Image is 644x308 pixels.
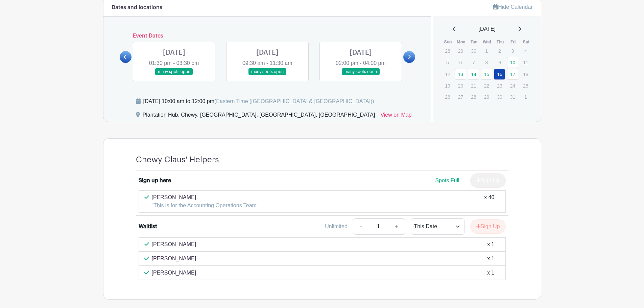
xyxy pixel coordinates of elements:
[520,80,531,91] p: 25
[455,92,466,102] p: 27
[112,4,162,11] h6: Dates and locations
[468,80,479,91] p: 21
[493,4,532,10] a: Hide Calendar
[470,219,506,234] button: Sign Up
[353,218,368,235] a: -
[507,69,518,80] a: 17
[455,39,468,45] th: Mon
[455,46,466,56] p: 29
[132,33,404,39] h6: Event Dates
[507,57,518,68] a: 10
[152,193,259,202] p: [PERSON_NAME]
[520,46,531,56] p: 4
[494,69,505,80] a: 16
[468,69,479,80] a: 14
[494,92,505,102] p: 30
[455,80,466,91] p: 20
[494,80,505,91] p: 23
[520,57,531,68] p: 11
[481,46,492,56] p: 1
[442,39,455,45] th: Sun
[455,57,466,68] p: 6
[520,92,531,102] p: 1
[152,255,196,263] p: [PERSON_NAME]
[325,222,348,231] div: Unlimited
[152,240,196,248] p: [PERSON_NAME]
[468,57,479,68] p: 7
[479,25,496,33] span: [DATE]
[487,269,494,277] div: x 1
[520,39,533,45] th: Sat
[494,39,507,45] th: Thu
[143,111,375,122] div: Plantation Hub, Chewy, [GEOGRAPHIC_DATA], [GEOGRAPHIC_DATA], [GEOGRAPHIC_DATA]
[520,69,531,79] p: 18
[455,69,466,80] a: 13
[487,240,494,248] div: x 1
[481,39,494,45] th: Wed
[481,92,492,102] p: 29
[481,69,492,80] a: 15
[487,255,494,263] div: x 1
[442,69,453,79] p: 12
[484,193,494,210] div: x 40
[494,46,505,56] p: 2
[507,46,518,56] p: 3
[494,57,505,68] p: 9
[507,92,518,102] p: 31
[468,46,479,56] p: 30
[442,80,453,91] p: 19
[468,39,481,45] th: Tue
[139,176,171,185] div: Sign up here
[152,202,259,210] p: "This is for the Accounting Operations Team"
[468,92,479,102] p: 28
[507,80,518,91] p: 24
[481,80,492,91] p: 22
[136,155,219,165] h4: Chewy Claus' Helpers
[214,98,374,104] span: (Eastern Time ([GEOGRAPHIC_DATA] & [GEOGRAPHIC_DATA]))
[442,92,453,102] p: 26
[139,222,157,231] div: Waitlist
[507,39,520,45] th: Fri
[380,111,411,122] a: View on Map
[152,269,196,277] p: [PERSON_NAME]
[435,177,459,183] span: Spots Full
[388,218,405,235] a: +
[481,57,492,68] p: 8
[442,57,453,68] p: 5
[143,97,374,105] div: [DATE] 10:00 am to 12:00 pm
[442,46,453,56] p: 28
